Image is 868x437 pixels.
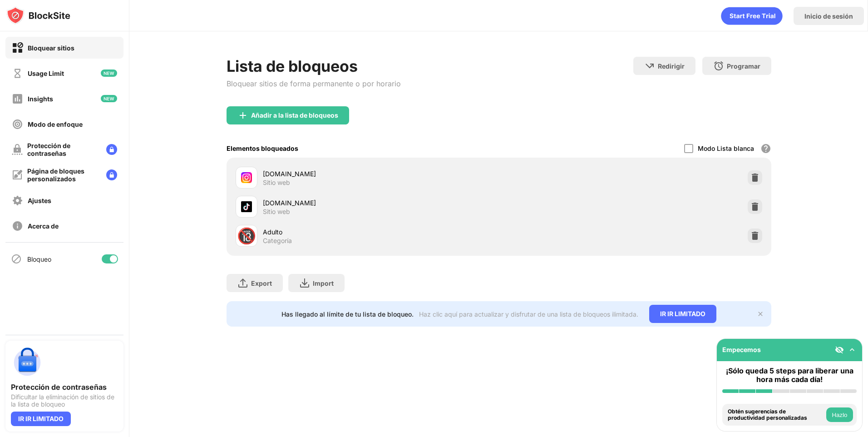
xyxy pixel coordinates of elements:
img: time-usage-off.svg [12,68,23,79]
div: Modo de enfoque [28,120,83,128]
img: favicons [241,172,252,183]
button: Hazlo [826,407,853,422]
div: Añadir a la lista de bloqueos [251,112,338,119]
div: Elementos bloqueados [227,144,298,152]
img: block-on.svg [12,42,23,54]
div: ¡Sólo queda 5 steps para liberar una hora más cada día! [722,367,857,384]
img: eye-not-visible.svg [835,345,844,354]
img: favicons [241,201,252,212]
img: logo-blocksite.svg [6,6,70,25]
div: 🔞 [237,227,256,245]
div: Protección de contraseñas [27,142,99,157]
div: Haz clic aquí para actualizar y disfrutar de una lista de bloqueos ilimitada. [419,310,638,318]
img: new-icon.svg [101,70,117,77]
img: x-button.svg [757,310,764,318]
div: Adulto [263,227,499,237]
div: Import [313,279,334,287]
img: lock-menu.svg [106,169,117,180]
img: customize-block-page-off.svg [12,169,23,180]
div: Bloquear sitios de forma permanente o por horario [227,79,401,88]
div: Bloqueo [27,255,51,263]
img: omni-setup-toggle.svg [848,345,857,354]
img: settings-off.svg [12,195,23,206]
div: [DOMAIN_NAME] [263,169,499,179]
div: Bloquear sitios [28,44,74,52]
div: Usage Limit [28,70,64,77]
img: password-protection-off.svg [12,144,23,155]
div: Sitio web [263,208,290,216]
div: Lista de bloqueos [227,57,401,75]
div: Acerca de [28,222,59,230]
div: Página de bloques personalizados [27,167,99,183]
div: Protección de contraseñas [11,382,118,392]
img: new-icon.svg [101,95,117,102]
div: IR IR LIMITADO [11,412,71,426]
div: animation [721,7,783,25]
div: Has llegado al límite de tu lista de bloqueo. [281,310,414,318]
img: blocking-icon.svg [11,253,22,264]
div: Export [251,279,272,287]
div: [DOMAIN_NAME] [263,198,499,208]
div: Empecemos [722,346,761,353]
div: Insights [28,95,53,103]
div: Sitio web [263,179,290,187]
img: focus-off.svg [12,119,23,130]
img: push-password-protection.svg [11,346,44,379]
img: about-off.svg [12,220,23,232]
img: lock-menu.svg [106,144,117,155]
div: Ajustes [28,197,51,204]
div: Dificultar la eliminación de sitios de la lista de bloqueo [11,393,118,408]
div: Obtén sugerencias de productividad personalizadas [728,408,824,422]
div: Redirigir [658,62,685,70]
img: insights-off.svg [12,93,23,104]
div: Categoría [263,237,292,245]
div: IR IR LIMITADO [649,305,716,323]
